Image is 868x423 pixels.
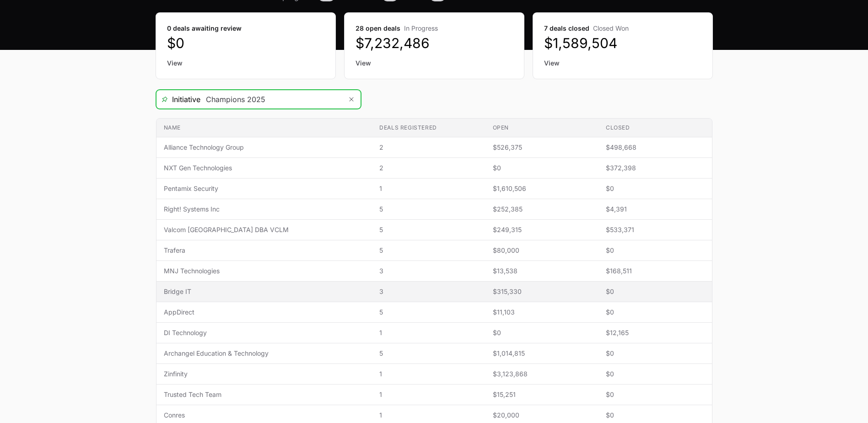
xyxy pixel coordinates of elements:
span: $0 [606,184,704,193]
span: $533,371 [606,225,704,234]
span: Zinfinity [164,369,365,379]
span: $0 [606,308,704,317]
span: NXT Gen Technologies [164,163,365,173]
span: 2 [379,163,478,173]
span: $372,398 [606,163,704,173]
span: 1 [379,369,478,379]
span: $20,000 [493,411,591,420]
span: MNJ Technologies [164,266,365,276]
span: $1,610,506 [493,184,591,193]
span: $1,014,815 [493,349,591,358]
a: View [356,59,513,68]
span: $12,165 [606,328,704,337]
span: 5 [379,246,478,255]
span: 5 [379,308,478,317]
span: Alliance Technology Group [164,143,365,152]
span: 1 [379,411,478,420]
span: $0 [606,390,704,399]
dd: $1,589,504 [544,35,701,51]
span: $0 [606,287,704,296]
dt: 28 open deals [356,24,513,33]
th: Deals registered [372,119,485,137]
span: $0 [493,163,591,173]
span: Trusted Tech Team [164,390,365,399]
span: Archangel Education & Technology [164,349,365,358]
span: $80,000 [493,246,591,255]
dt: 7 deals closed [544,24,701,33]
th: Open [485,119,598,137]
span: $249,315 [493,225,591,234]
span: 2 [379,143,478,152]
span: $15,251 [493,390,591,399]
a: View [167,59,324,68]
span: Right! Systems Inc [164,205,365,214]
span: 1 [379,328,478,337]
span: 3 [379,266,478,276]
dd: $0 [167,35,324,51]
span: Initiative [156,94,200,105]
th: Name [156,119,372,137]
dt: 0 deals awaiting review [167,24,324,33]
span: $0 [606,246,704,255]
span: 5 [379,225,478,234]
span: $252,385 [493,205,591,214]
span: $0 [606,349,704,358]
span: Conres [164,411,365,420]
span: $4,391 [606,205,704,214]
span: $498,668 [606,143,704,152]
span: 3 [379,287,478,296]
input: Search initiatives [200,90,342,108]
span: Closed Won [593,24,629,32]
span: Bridge IT [164,287,365,296]
span: $0 [606,369,704,379]
th: Closed [598,119,712,137]
span: Pentamix Security [164,184,365,193]
span: 1 [379,390,478,399]
span: $0 [493,328,591,337]
span: In Progress [404,24,438,32]
span: $526,375 [493,143,591,152]
span: $0 [606,411,704,420]
span: $13,538 [493,266,591,276]
span: 5 [379,205,478,214]
span: $168,511 [606,266,704,276]
span: DI Technology [164,328,365,337]
span: $11,103 [493,308,591,317]
dd: $7,232,486 [356,35,513,51]
span: AppDirect [164,308,365,317]
button: Remove [342,90,361,108]
span: Valcom [GEOGRAPHIC_DATA] DBA VCLM [164,225,365,234]
span: Trafera [164,246,365,255]
span: $315,330 [493,287,591,296]
span: 5 [379,349,478,358]
a: View [544,59,701,68]
span: $3,123,868 [493,369,591,379]
span: 1 [379,184,478,193]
